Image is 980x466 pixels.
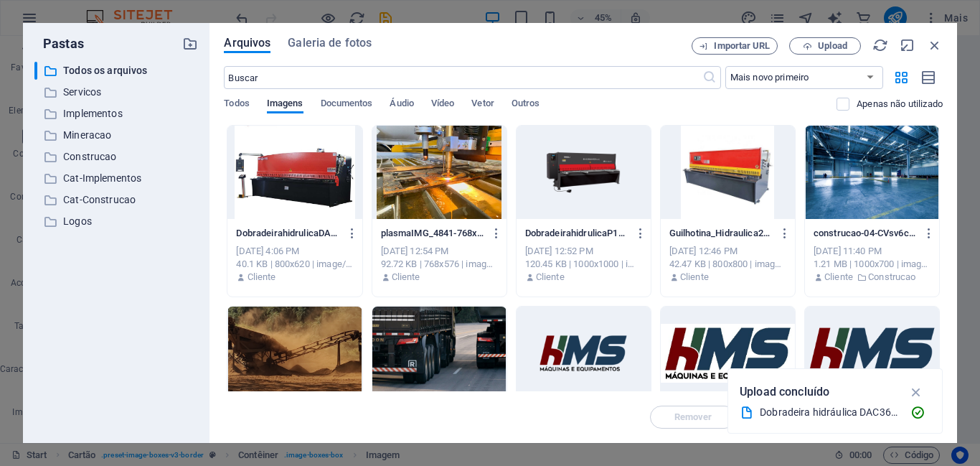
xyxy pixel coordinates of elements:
[236,227,340,240] p: DobradeirahidrulicaDAC360-Shear-5-800x620-OY08r0POCVizOttcTdyvJQ.jpg
[927,37,943,53] i: Fechar
[63,127,172,144] p: Mineracao
[224,95,249,115] span: Todos
[392,271,420,284] p: Cliente
[740,383,829,401] p: Upload concluído
[63,170,172,187] p: Cat-Implementos
[824,271,853,284] p: Cliente
[63,62,172,79] p: Todos os arquivos
[814,258,930,271] div: 1.21 MB | 1000x700 | image/png
[669,227,773,240] p: Guilhotina_Hidraulica2_qc12k-series-nc-hydraulic-shearing-machine55488814965-NNFd6_6x5Qq7zCY5eFvX...
[680,271,709,284] p: Cliente
[224,34,270,52] span: Arquivos
[900,37,915,53] i: Minimizar
[471,95,494,115] span: Vetor
[63,192,172,208] p: Cat-Construcao
[34,62,37,80] div: ​
[872,37,888,53] i: Recarregar
[714,42,770,50] span: Importar URL
[288,34,372,52] span: Galeria de fotos
[34,191,198,209] div: Cat-Construcao
[669,245,786,258] div: [DATE] 12:46 PM
[63,149,172,165] p: Construcao
[692,37,778,55] button: Importar URL
[381,245,498,258] div: [DATE] 12:54 PM
[525,245,642,258] div: [DATE] 12:52 PM
[431,95,454,115] span: Vídeo
[536,271,565,284] p: Cliente
[789,37,861,55] button: Upload
[669,258,786,271] div: 42.47 KB | 800x800 | image/jpeg
[34,126,198,144] div: Mineracao
[868,271,915,284] p: Construcao
[34,105,198,123] div: Implementos
[182,36,198,52] i: Criar nova pasta
[267,95,303,115] span: Imagens
[321,95,373,115] span: Documentos
[760,404,899,421] div: Dobradeira hidráulica DAC360-Shear-5-800x620.jpg
[34,34,84,53] p: Pastas
[34,83,198,101] div: Servicos
[34,213,198,230] div: Logos
[525,258,642,271] div: 120.45 KB | 1000x1000 | image/png
[63,213,172,230] p: Logos
[525,227,629,240] p: DobradeirahidrulicaP149-MS8-6-3200zhashi-NXa2TrMVP6eR5l9TtJI8GQ.png
[224,66,702,89] input: Buscar
[857,98,943,111] p: Exibe apenas arquivos que não estão em uso no website. Os arquivos adicionados durante esta sessã...
[814,245,930,258] div: [DATE] 11:40 PM
[63,106,172,122] p: Implementos
[34,169,198,187] div: Cat-Implementos
[34,148,198,166] div: Construcao
[381,227,485,240] p: plasmaIMG_4841-768x576-3300435389-h5eCgLboJEmAPYPPURj8ng.jpeg
[236,258,353,271] div: 40.1 KB | 800x620 | image/jpeg
[390,95,413,115] span: Áudio
[248,271,276,284] p: Cliente
[818,42,847,50] span: Upload
[814,271,930,284] div: Por: Cliente | Pasta: Construcao
[814,227,918,240] p: construcao-04-CVsv6cbBcej27mFsy21M7A.png
[512,95,540,115] span: Outros
[63,84,172,101] p: Servicos
[381,258,498,271] div: 92.72 KB | 768x576 | image/jpeg
[236,245,353,258] div: [DATE] 4:06 PM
